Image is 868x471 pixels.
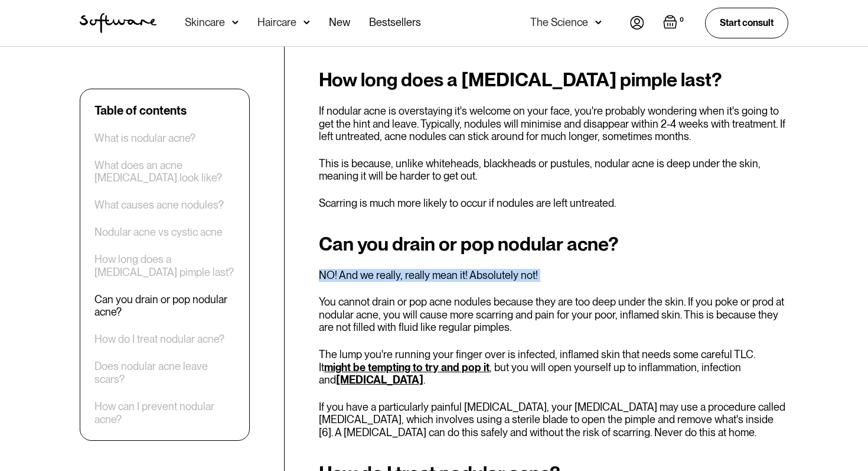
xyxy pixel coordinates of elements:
[304,17,310,28] img: arrow down
[94,360,235,386] a: Does nodular acne leave scars?
[185,17,225,28] div: Skincare
[530,17,588,28] div: The Science
[94,159,235,184] a: What does an acne [MEDICAL_DATA] look like?
[319,348,788,386] p: The lump you're running your finger over is infected, inflamed skin that needs some careful TLC. ...
[324,361,490,373] a: might be tempting to try and pop it
[319,233,788,255] h2: Can you drain or pop nodular acne?
[94,103,187,118] div: Table of contents
[319,105,788,143] p: If nodular acne is overstaying it's welcome on your face, you're probably wondering when it's goi...
[319,197,788,210] p: Scarring is much more likely to occur if nodules are left untreated.
[663,15,686,31] a: Open empty cart
[319,69,788,90] h2: How long does a [MEDICAL_DATA] pimple last?
[94,400,235,425] a: How can I prevent nodular acne?
[705,8,788,38] a: Start consult
[80,13,156,33] img: Software Logo
[319,157,788,183] p: This is because, unlike whiteheads, blackheads or pustules, nodular acne is deep under the skin, ...
[336,373,423,386] a: [MEDICAL_DATA]
[94,254,235,279] a: How long does a [MEDICAL_DATA] pimple last?
[257,17,296,28] div: Haircare
[94,199,224,212] a: What causes acne nodules?
[319,401,788,439] p: If you have a particularly painful [MEDICAL_DATA], your [MEDICAL_DATA] may use a procedure called...
[94,333,224,346] a: How do I treat nodular acne?
[677,15,686,25] div: 0
[94,226,223,239] a: Nodular acne vs cystic acne
[94,293,235,319] a: Can you drain or pop nodular acne?
[319,269,788,282] p: NO! And we really, really mean it! Absolutely not!
[80,13,156,33] a: home
[94,132,195,145] a: What is nodular acne?
[595,17,602,28] img: arrow down
[319,295,788,334] p: You cannot drain or pop acne nodules because they are too deep under the skin. If you poke or pro...
[232,17,239,28] img: arrow down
